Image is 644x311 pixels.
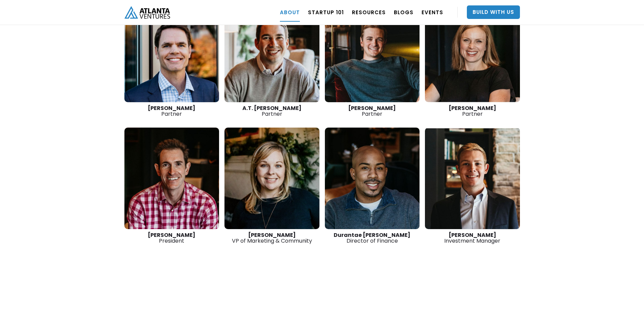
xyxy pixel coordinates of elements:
div: Partner [124,105,219,117]
div: President [124,232,219,244]
div: VP of Marketing & Community [224,232,319,244]
div: Partner [425,105,520,117]
a: Build With Us [467,5,520,19]
div: Director of Finance [325,232,420,244]
div: Partner [325,105,420,117]
a: RESOURCES [352,3,386,22]
div: Investment Manager [425,232,520,244]
strong: [PERSON_NAME] [148,231,195,239]
a: EVENTS [422,3,443,22]
strong: [PERSON_NAME] [449,104,496,112]
strong: [PERSON_NAME] [148,104,195,112]
a: Startup 101 [308,3,344,22]
strong: A.T. [PERSON_NAME] [242,104,302,112]
a: ABOUT [280,3,300,22]
strong: Durantae [PERSON_NAME] [334,231,410,239]
div: Partner [224,105,319,117]
strong: [PERSON_NAME] [449,231,496,239]
strong: [PERSON_NAME] [248,231,296,239]
a: BLOGS [394,3,413,22]
strong: [PERSON_NAME] [348,104,396,112]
